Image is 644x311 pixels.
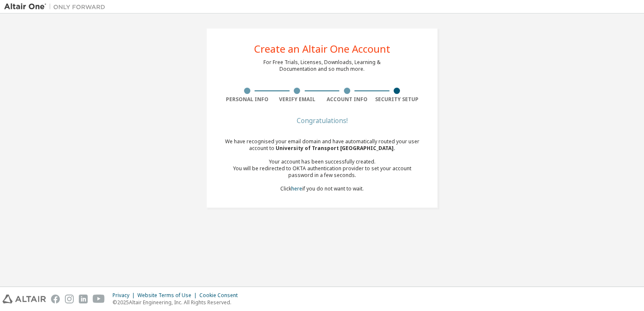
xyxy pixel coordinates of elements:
[322,96,372,103] div: Account Info
[222,158,422,165] div: Your account has been successfully created.
[3,295,46,303] img: altair_logo.svg
[113,292,137,299] div: Privacy
[79,295,88,303] img: linkedin.svg
[276,145,395,152] span: University of Transport [GEOGRAPHIC_DATA] .
[254,44,390,54] div: Create an Altair One Account
[199,292,243,299] div: Cookie Consent
[222,165,422,179] div: You will be redirected to OKTA authentication provider to set your account password in a few seco...
[372,96,422,103] div: Security Setup
[222,138,422,192] div: We have recognised your email domain and have automatically routed your user account to Click if ...
[272,96,322,103] div: Verify Email
[222,96,272,103] div: Personal Info
[4,3,110,11] img: Altair One
[291,185,302,192] a: here
[222,118,422,123] div: Congratulations!
[65,295,74,303] img: instagram.svg
[51,295,60,303] img: facebook.svg
[113,299,243,306] p: © 2025 Altair Engineering, Inc. All Rights Reserved.
[137,292,199,299] div: Website Terms of Use
[263,59,381,72] div: For Free Trials, Licenses, Downloads, Learning & Documentation and so much more.
[93,295,105,303] img: youtube.svg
